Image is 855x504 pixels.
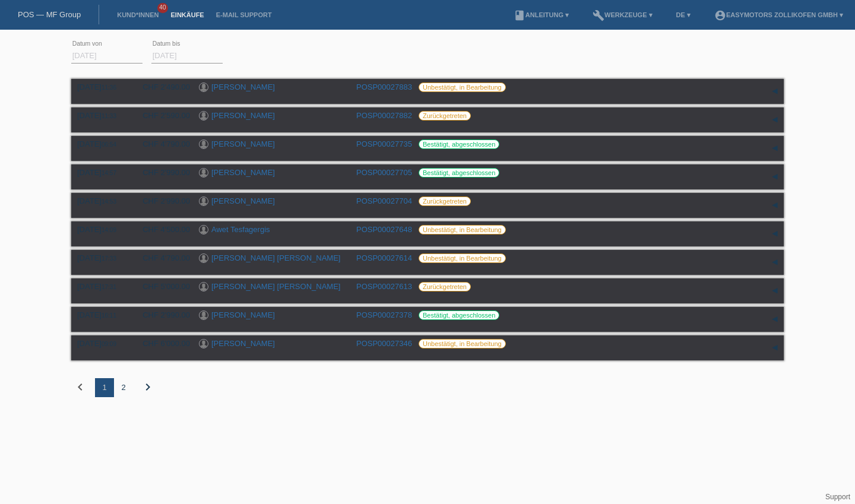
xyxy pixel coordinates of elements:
div: CHF 4'790.00 [134,140,190,148]
a: POSP00027346 [356,339,412,348]
label: Bestätigt, abgeschlossen [419,310,499,320]
label: Unbestätigt, in Bearbeitung [419,83,506,92]
div: [DATE] [77,282,125,291]
div: auf-/zuklappen [766,83,784,100]
a: [PERSON_NAME] [211,168,275,177]
span: 09:09 [102,341,116,347]
a: Support [825,493,850,501]
div: auf-/zuklappen [766,339,784,357]
i: chevron_left [73,380,87,394]
a: POSP00027704 [356,196,412,205]
a: POSP00027735 [356,140,412,148]
label: Unbestätigt, in Bearbeitung [419,253,506,263]
i: account_circle [714,9,726,21]
div: [DATE] [77,339,125,348]
i: book [514,9,525,21]
div: [DATE] [77,140,125,148]
div: auf-/zuklappen [766,111,784,129]
a: POSP00027378 [356,310,412,319]
a: POSP00027705 [356,168,412,177]
label: Bestätigt, abgeschlossen [419,168,499,177]
div: CHF 6'000.00 [134,339,190,348]
a: Einkäufe [164,11,210,18]
div: CHF 5'000.00 [134,282,190,291]
div: auf-/zuklappen [766,196,784,214]
a: E-Mail Support [210,11,278,18]
div: [DATE] [77,310,125,319]
div: [DATE] [77,168,125,177]
label: Unbestätigt, in Bearbeitung [419,339,506,348]
a: POS — MF Group [18,10,81,19]
span: 40 [157,3,168,13]
a: POSP00027883 [356,83,412,91]
div: 2 [114,378,133,397]
a: Kund*innen [111,11,164,18]
span: 17:31 [102,284,116,290]
a: [PERSON_NAME] [PERSON_NAME] [211,253,340,262]
div: auf-/zuklappen [766,310,784,328]
a: [PERSON_NAME] [211,111,275,120]
a: bookAnleitung ▾ [508,11,575,18]
label: Unbestätigt, in Bearbeitung [419,225,506,234]
div: CHF 2'990.00 [134,168,190,177]
div: CHF 2'990.00 [134,310,190,319]
span: 16:11 [102,312,116,319]
a: POSP00027614 [356,253,412,262]
a: DE ▾ [670,11,696,18]
label: Zurückgetreten [419,196,471,206]
a: POSP00027613 [356,282,412,291]
span: 14:57 [102,170,116,176]
div: auf-/zuklappen [766,282,784,300]
span: 11:33 [102,113,116,119]
a: [PERSON_NAME] [211,140,275,148]
div: [DATE] [77,253,125,262]
label: Zurückgetreten [419,111,471,121]
div: auf-/zuklappen [766,253,784,271]
div: CHF 2'990.00 [134,196,190,205]
div: [DATE] [77,225,125,234]
a: POSP00027648 [356,225,412,234]
span: 14:09 [102,227,116,233]
span: 14:53 [102,198,116,205]
div: CHF 4'500.00 [134,225,190,234]
i: chevron_right [141,380,155,394]
a: POSP00027882 [356,111,412,120]
div: CHF 2'490.00 [134,83,190,91]
i: build [593,9,604,21]
div: auf-/zuklappen [766,225,784,243]
label: Bestätigt, abgeschlossen [419,140,499,149]
span: 06:54 [102,141,116,148]
a: [PERSON_NAME] [PERSON_NAME] [211,282,340,291]
a: [PERSON_NAME] [211,339,275,348]
div: 1 [95,378,114,397]
div: auf-/zuklappen [766,140,784,157]
span: 11:36 [102,84,116,91]
a: [PERSON_NAME] [211,310,275,319]
div: CHF 2'590.00 [134,111,190,120]
div: [DATE] [77,83,125,91]
a: [PERSON_NAME] [211,196,275,205]
a: Awet Tesfagergis [211,225,270,234]
span: 17:33 [102,255,116,262]
div: CHF 4'790.00 [134,253,190,262]
div: [DATE] [77,111,125,120]
a: account_circleEasymotors Zollikofen GmbH ▾ [708,11,849,18]
div: auf-/zuklappen [766,168,784,186]
a: [PERSON_NAME] [211,83,275,91]
div: [DATE] [77,196,125,205]
label: Zurückgetreten [419,282,471,291]
a: buildWerkzeuge ▾ [587,11,658,18]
